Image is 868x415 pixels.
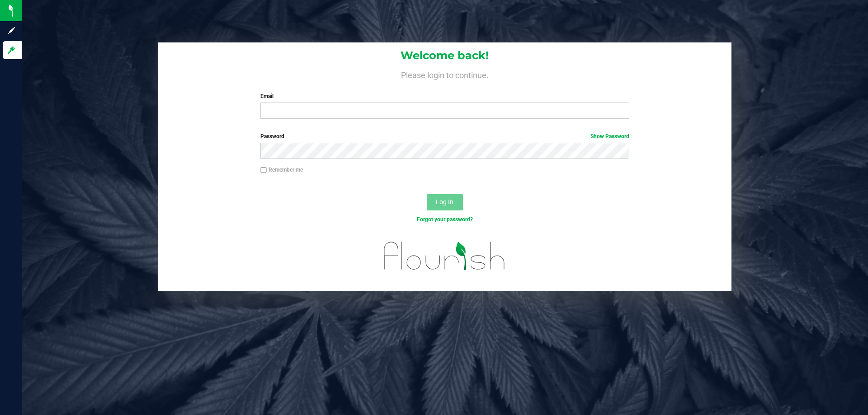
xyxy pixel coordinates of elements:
[417,216,473,223] a: Forgot your password?
[158,69,731,79] h4: Please login to continue.
[260,133,284,140] span: Password
[260,92,629,100] label: Email
[590,133,629,140] a: Show Password
[7,46,16,55] inline-svg: Log in
[427,194,463,210] button: Log In
[373,233,516,279] img: flourish_logo.svg
[7,26,16,35] inline-svg: Sign up
[158,50,731,61] h1: Welcome back!
[260,166,303,174] label: Remember me
[260,167,267,173] input: Remember me
[436,198,453,205] span: Log In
